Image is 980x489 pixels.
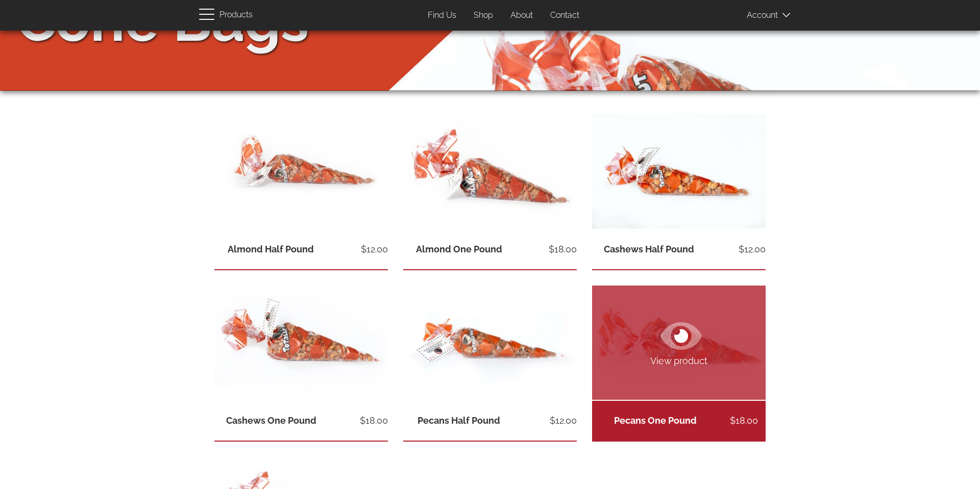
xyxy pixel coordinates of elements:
[503,6,541,25] a: About
[403,286,577,401] img: half pound of cinnamon roasted pecans
[420,6,464,25] a: Find Us
[214,114,388,228] img: half pound of cinnamon-sugar glazed almonds inside a red and clear Totally Nutz poly bag
[416,244,502,254] a: Almond One Pound
[592,286,766,400] a: View product
[219,8,253,22] span: Products
[403,114,577,228] img: one pound of cinnamon-sugar glazed almonds inside a red and clear Totally Nutz poly bag
[226,415,316,426] a: Cashews One Pound
[543,6,587,25] a: Contact
[592,114,766,230] img: half pound of cinnamon roasted cashews
[592,354,766,368] span: View product
[214,286,388,400] img: 1 pound of freshly roasted cinnamon glazed cashews in a totally nutz poly bag
[418,415,500,426] a: Pecans Half Pound
[228,244,314,254] a: Almond Half Pound
[614,415,697,426] a: Pecans One Pound
[604,244,694,254] a: Cashews Half Pound
[466,6,501,25] a: Shop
